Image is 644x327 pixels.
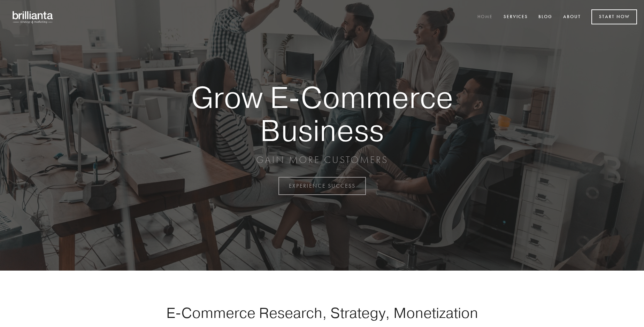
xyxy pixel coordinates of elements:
a: Home [473,11,497,23]
a: Services [499,11,532,23]
a: Blog [534,11,557,23]
h1: E-Commerce Research, Strategy, Monetization [144,304,500,321]
a: EXPERIENCE SUCCESS [278,177,366,195]
img: brillianta - research, strategy, marketing [7,7,59,27]
a: About [559,11,585,23]
a: Start Now [591,9,637,24]
p: GAIN MORE CUSTOMERS [167,154,477,166]
strong: Grow E-Commerce Business [167,81,477,147]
